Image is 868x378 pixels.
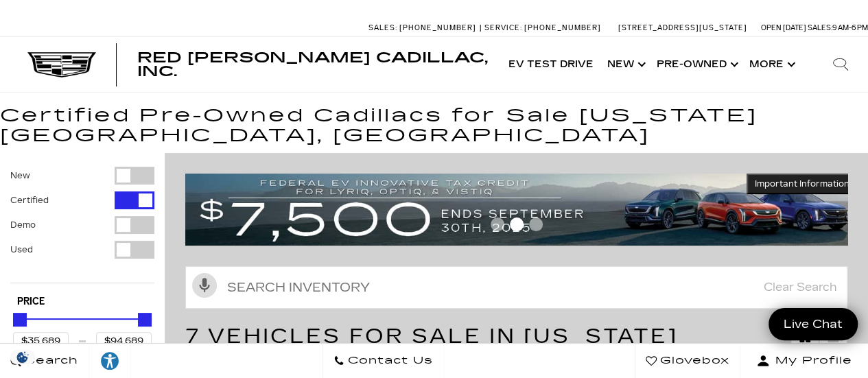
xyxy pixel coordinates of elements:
[529,217,543,231] span: Go to slide 3
[510,217,524,231] span: Go to slide 2
[618,23,747,32] a: [STREET_ADDRESS][US_STATE]
[185,174,858,246] img: vrp-tax-ending-august-version
[185,266,847,309] input: Search Inventory
[10,167,154,283] div: Filter by Vehicle Type
[137,49,488,80] span: Red [PERSON_NAME] Cadillac, Inc.
[491,217,504,231] span: Go to slide 1
[89,351,130,371] div: Explore your accessibility options
[10,243,33,257] label: Used
[600,37,650,92] a: New
[13,332,69,350] input: Minimum
[635,344,740,378] a: Glovebox
[747,174,858,194] button: Important Information
[192,273,217,298] svg: Click to toggle on voice search
[21,351,78,370] span: Search
[480,24,605,32] a: Service: [PHONE_NUMBER]
[96,332,152,350] input: Maximum
[657,351,729,370] span: Glovebox
[138,313,152,327] div: Maximum Price
[813,37,868,92] div: Search
[808,23,832,32] span: Sales:
[89,344,131,378] a: Explore your accessibility options
[344,351,433,370] span: Contact Us
[832,23,868,32] span: 9 AM-6 PM
[761,23,806,32] span: Open [DATE]
[524,23,601,32] span: [PHONE_NUMBER]
[322,344,444,378] a: Contact Us
[650,37,742,92] a: Pre-Owned
[502,37,600,92] a: EV Test Drive
[10,193,49,207] label: Certified
[769,308,858,340] a: Live Chat
[137,51,488,78] a: Red [PERSON_NAME] Cadillac, Inc.
[13,308,152,350] div: Price
[399,23,476,32] span: [PHONE_NUMBER]
[17,296,148,308] h5: Price
[7,350,38,364] section: Click to Open Cookie Consent Modal
[368,24,480,32] a: Sales: [PHONE_NUMBER]
[484,23,522,32] span: Service:
[10,218,36,232] label: Demo
[27,52,96,78] img: Cadillac Dark Logo with Cadillac White Text
[13,313,27,327] div: Minimum Price
[777,316,849,332] span: Live Chat
[7,350,38,364] img: Opt-Out Icon
[755,178,849,189] span: Important Information
[742,37,799,92] button: More
[740,344,868,378] button: Open user profile menu
[185,324,756,376] span: 7 Vehicles for Sale in [US_STATE][GEOGRAPHIC_DATA], [GEOGRAPHIC_DATA]
[368,23,397,32] span: Sales:
[770,351,852,370] span: My Profile
[10,169,30,182] label: New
